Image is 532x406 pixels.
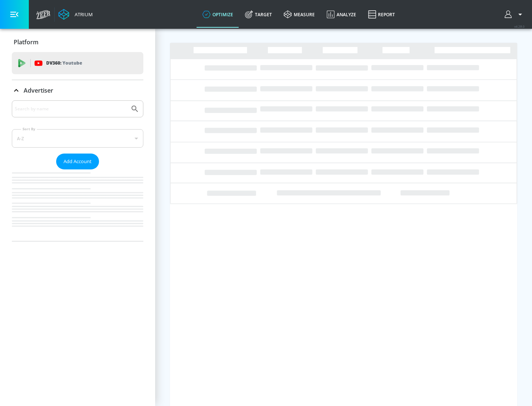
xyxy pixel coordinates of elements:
label: Sort By [21,127,37,131]
a: Analyze [321,1,362,28]
div: Advertiser [12,100,143,241]
a: measure [278,1,321,28]
div: Platform [12,32,143,52]
a: Target [239,1,278,28]
a: Atrium [58,9,93,20]
div: Advertiser [12,80,143,101]
a: Report [362,1,401,28]
input: Search by name [15,104,127,114]
p: Platform [14,38,38,46]
button: Add Account [56,154,99,169]
p: Youtube [62,59,82,67]
div: Atrium [72,11,93,18]
p: Advertiser [24,86,53,94]
a: optimize [197,1,239,28]
div: A-Z [12,129,143,148]
nav: list of Advertiser [12,169,143,241]
span: Add Account [64,157,92,166]
span: v 4.28.0 [514,24,525,28]
div: DV360: Youtube [12,52,143,74]
p: DV360: [46,59,82,67]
